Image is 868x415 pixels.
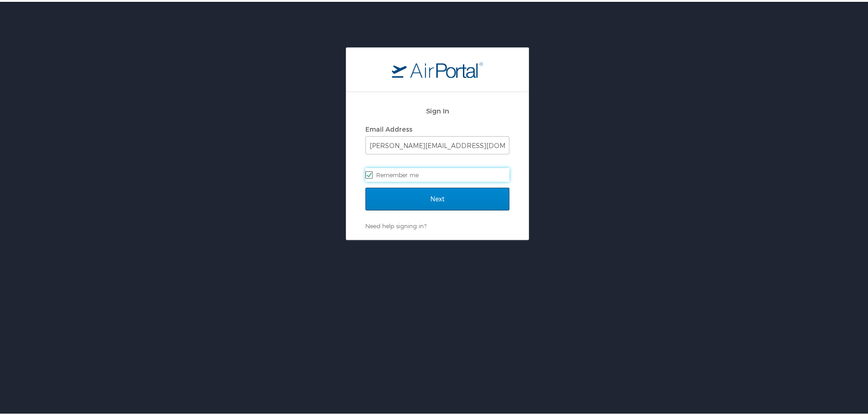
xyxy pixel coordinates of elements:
a: Need help signing in? [365,220,426,228]
label: Email Address [365,123,412,131]
input: Next [365,186,509,209]
img: logo [392,60,483,76]
label: Remember me [365,166,509,180]
h2: Sign In [365,104,509,114]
